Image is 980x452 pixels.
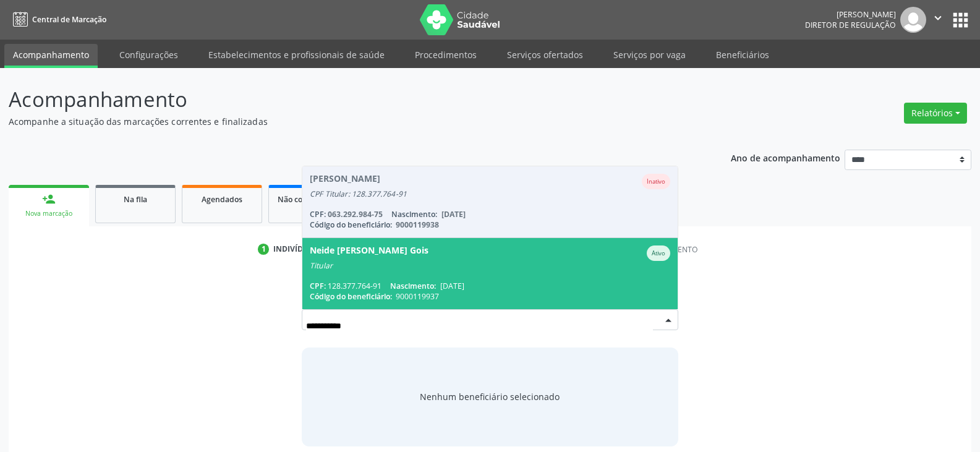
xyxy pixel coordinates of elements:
span: Central de Marcação [32,14,106,25]
span: Nascimento: [390,281,436,291]
div: [PERSON_NAME] [805,9,896,20]
span: CPF: [310,281,326,291]
span: [DATE] [440,281,464,291]
a: Serviços ofertados [498,44,592,66]
span: Não compareceram [278,194,349,205]
div: Neide [PERSON_NAME] Gois [310,245,428,261]
div: Nova marcação [17,209,80,218]
button:  [926,7,950,33]
a: Central de Marcação [9,9,106,30]
a: Procedimentos [406,44,485,66]
small: Ativo [652,249,665,257]
span: Nenhum beneficiário selecionado [420,390,560,403]
span: Agendados [202,194,242,205]
span: Na fila [124,194,147,205]
a: Estabelecimentos e profissionais de saúde [200,44,393,66]
div: 1 [258,244,269,255]
div: 2025 [278,205,349,215]
i:  [931,11,945,25]
button: apps [950,9,971,31]
div: Indivíduo [273,244,315,255]
button: Relatórios [904,103,967,124]
a: Beneficiários [707,44,778,66]
span: 9000119937 [396,291,439,302]
span: Código do beneficiário: [310,291,392,302]
p: Acompanhamento [9,84,683,115]
div: person_add [42,192,56,206]
p: Acompanhe a situação das marcações correntes e finalizadas [9,115,683,128]
img: img [900,7,926,33]
a: Acompanhamento [4,44,98,68]
a: Configurações [111,44,187,66]
div: Titular [310,261,670,271]
a: Serviços por vaga [605,44,694,66]
span: Diretor de regulação [805,20,896,30]
div: 128.377.764-91 [310,281,670,291]
p: Ano de acompanhamento [731,150,840,165]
